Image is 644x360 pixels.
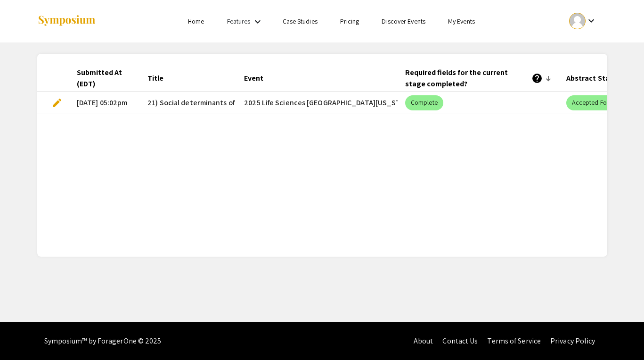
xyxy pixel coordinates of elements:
[442,336,478,346] a: Contact Us
[147,73,172,84] div: Title
[382,17,425,25] a: Discover Events
[487,336,541,346] a: Terms of Service
[405,67,543,90] div: Required fields for the current stage completed?
[531,73,543,84] mat-icon: help
[244,73,263,84] div: Event
[252,16,263,27] mat-icon: Expand Features list
[586,15,597,26] mat-icon: Expand account dropdown
[227,17,251,25] a: Features
[405,95,443,110] mat-chip: Complete
[147,97,419,109] span: 21) Social determinants of early development in infants, a cross-sectional analysis
[37,15,96,27] img: Symposium by ForagerOne
[236,92,398,114] mat-cell: 2025 Life Sciences [GEOGRAPHIC_DATA][US_STATE] STEM Undergraduate Symposium
[414,336,433,346] a: About
[147,73,163,84] div: Title
[448,17,475,25] a: My Events
[188,17,204,25] a: Home
[44,322,162,360] div: Symposium™ by ForagerOne © 2025
[550,336,595,346] a: Privacy Policy
[405,67,551,90] div: Required fields for the current stage completed?help
[51,97,63,109] span: edit
[77,67,124,90] div: Submitted At (EDT)
[7,318,40,353] iframe: Chat
[340,17,359,25] a: Pricing
[559,10,607,32] button: Expand account dropdown
[283,17,318,25] a: Case Studies
[77,67,132,90] div: Submitted At (EDT)
[244,73,272,84] div: Event
[69,92,140,114] mat-cell: [DATE] 05:02pm
[566,95,631,110] mat-chip: Accepted for Event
